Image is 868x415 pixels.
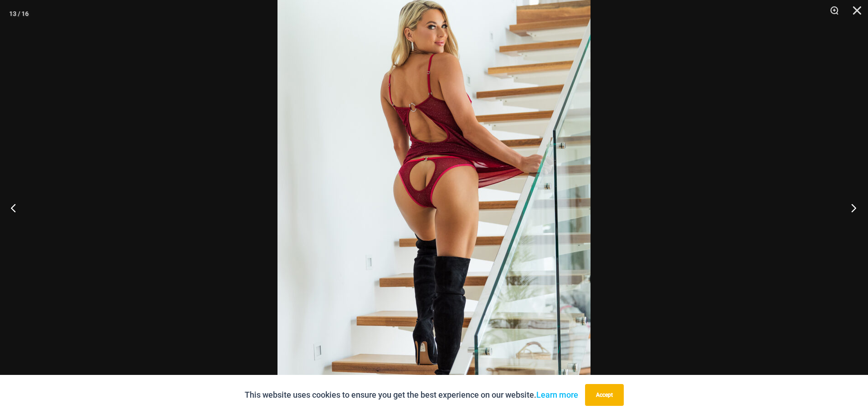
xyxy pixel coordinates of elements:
[536,390,578,400] a: Learn more
[585,384,624,406] button: Accept
[245,388,578,402] p: This website uses cookies to ensure you get the best experience on our website.
[834,185,868,231] button: Next
[9,7,29,20] div: 13 / 16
